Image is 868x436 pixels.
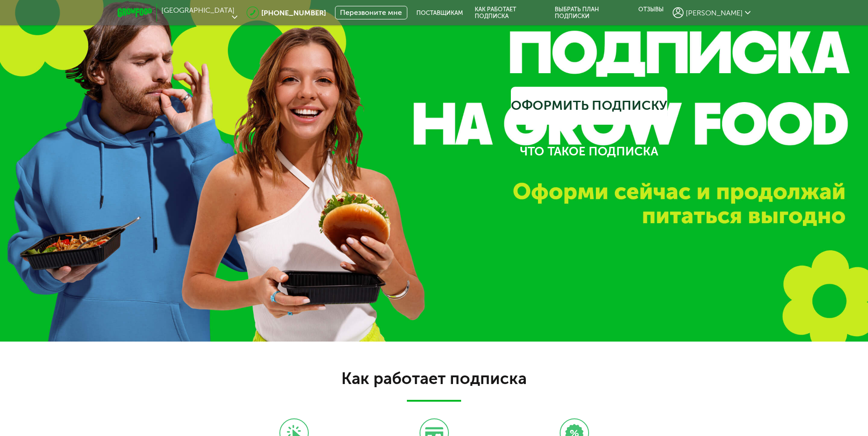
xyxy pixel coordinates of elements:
span: Как работает подписка [341,369,527,388]
span: [PERSON_NAME] [686,9,743,17]
a: Оформить подписку [511,87,667,125]
a: Что такое подписка [511,133,667,171]
button: Перезвоните мне [335,6,407,19]
a: [PHONE_NUMBER] [261,9,326,17]
span: [GEOGRAPHIC_DATA] [161,6,235,14]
